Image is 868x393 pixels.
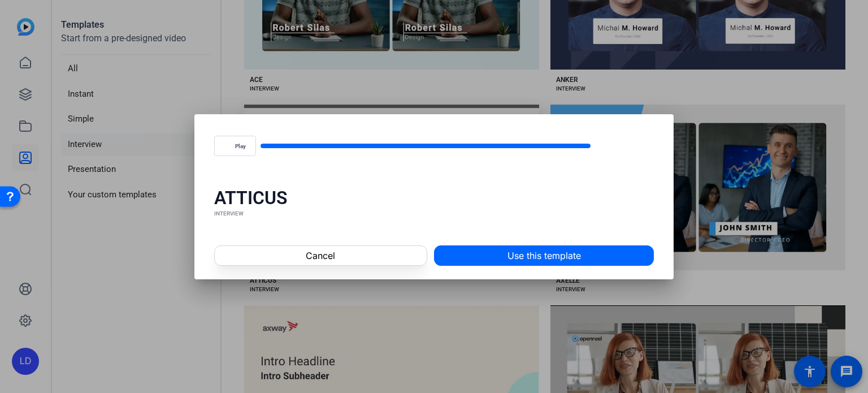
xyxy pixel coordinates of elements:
[306,249,335,262] span: Cancel
[434,245,654,266] button: Use this template
[214,136,256,156] button: Play
[507,249,581,262] span: Use this template
[214,209,654,218] div: INTERVIEW
[595,132,622,159] button: Mute
[235,143,246,150] span: Play
[627,132,654,159] button: Fullscreen
[214,245,427,266] button: Cancel
[214,187,654,209] div: ATTICUS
